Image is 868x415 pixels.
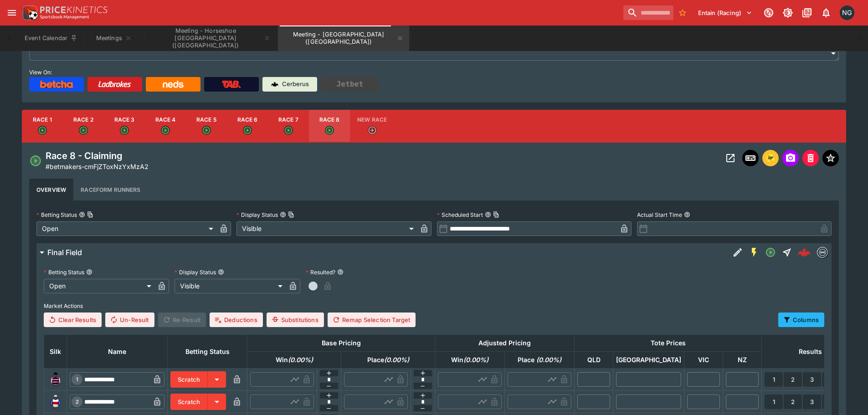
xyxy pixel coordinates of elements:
[350,110,394,143] button: New Race
[803,395,821,409] button: 3
[818,5,834,21] button: Notifications
[44,299,824,313] label: Market Actions
[723,352,762,369] th: NZ
[675,5,690,20] button: No Bookmarks
[278,26,409,51] button: Meeting - Fairmount Park (USA)
[47,248,82,257] h6: Final Field
[168,335,247,369] th: Betting Status
[20,4,38,22] img: PriceKinetics Logo
[85,26,143,51] button: Meetings
[29,179,73,200] button: Overview
[4,5,20,21] button: open drawer
[227,110,268,143] button: Race 6
[67,335,168,369] th: Name
[44,313,102,327] button: Clear Results
[765,153,776,163] img: racingform.png
[44,335,67,369] th: Silk
[210,313,263,327] button: Deductions
[120,126,129,135] svg: Open
[337,269,344,275] button: Resulted?
[79,211,85,218] button: Betting StatusCopy To Clipboard
[765,153,776,164] div: racingform
[46,162,149,171] p: Copy To Clipboard
[822,372,840,387] button: 4
[306,268,335,276] p: Resulted?
[693,5,758,20] button: Select Tenant
[779,244,795,261] button: Straight
[729,244,746,261] button: Edit Detail
[505,352,575,369] th: Place
[40,81,73,88] img: Betcha
[765,395,783,409] button: 1
[780,5,796,21] button: Toggle light/dark mode
[435,352,505,369] th: Win
[222,81,241,88] img: TabNZ
[623,5,673,20] input: search
[98,81,131,88] img: Ladbrokes
[803,372,821,387] button: 3
[284,126,293,135] svg: Open
[86,269,92,275] button: Betting Status
[536,356,561,364] em: ( 0.00 %)
[44,268,84,276] p: Betting Status
[29,179,839,200] div: basic tabs example
[463,356,488,364] em: ( 0.00 %)
[321,77,379,92] button: Jetbet
[63,110,104,143] button: Race 2
[613,352,684,369] th: [GEOGRAPHIC_DATA]
[271,81,278,88] img: Cerberus
[48,372,63,387] img: runner 1
[778,313,824,327] button: Columns
[325,126,334,135] svg: Open
[29,69,52,76] span: View On:
[493,211,499,218] button: Copy To Clipboard
[822,395,840,409] button: 4
[762,150,779,166] button: racingform
[798,246,811,259] img: logo-cerberus--red.svg
[104,110,145,143] button: Race 3
[485,211,491,218] button: Scheduled StartCopy To Clipboard
[328,313,416,327] button: Remap Selection Target
[798,246,811,259] div: 29a4609b-2194-4a2e-b3ba-82cf9057d172
[218,269,224,275] button: Display Status
[262,77,317,92] a: Cerberus
[742,150,759,166] button: Inplay
[19,26,83,51] button: Event Calendar
[746,244,762,261] button: SGM Enabled
[575,335,762,352] th: Tote Prices
[29,154,42,167] svg: Open
[44,279,154,293] div: Open
[202,126,211,135] svg: Open
[802,153,819,162] span: Mark an event as closed and abandoned.
[782,150,799,166] span: Send Snapshot
[784,395,802,409] button: 2
[280,211,286,218] button: Display StatusCopy To Clipboard
[163,81,183,88] img: Neds
[784,372,802,387] button: 2
[288,211,294,218] button: Copy To Clipboard
[247,335,435,352] th: Base Pricing
[765,372,783,387] button: 1
[684,211,690,218] button: Actual Start Time
[186,110,227,143] button: Race 5
[817,247,827,257] img: betmakers
[48,395,63,409] img: runner 2
[175,268,216,276] p: Display Status
[817,247,828,258] div: betmakers
[435,335,575,352] th: Adjusted Pricing
[40,6,108,13] img: PriceKinetics
[170,394,208,410] button: Scratch
[243,126,252,135] svg: Open
[145,110,186,143] button: Race 4
[73,179,148,200] button: Raceform Runners
[79,126,88,135] svg: Open
[765,247,776,258] svg: Open
[87,211,93,218] button: Copy To Clipboard
[170,371,208,388] button: Scratch
[822,150,839,166] button: Set Featured Event
[268,110,309,143] button: Race 7
[236,221,416,236] div: Visible
[288,356,313,364] em: ( 0.00 %)
[837,3,857,23] button: Nick Goss
[36,211,77,219] p: Betting Status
